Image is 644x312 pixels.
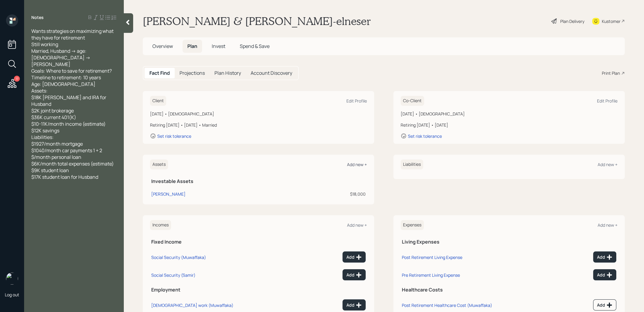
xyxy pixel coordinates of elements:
div: Add [597,302,612,308]
button: Add [342,269,366,280]
div: [DATE] • [DEMOGRAPHIC_DATA] [401,111,617,117]
h5: Employment [151,287,366,293]
h6: Expenses [401,220,424,230]
span: Overview [152,43,173,49]
button: Add [593,269,616,280]
div: Add [597,254,612,260]
h5: Fixed Income [151,239,366,245]
span: Spend & Save [240,43,270,49]
button: Add [593,251,616,263]
div: Print Plan [602,70,620,76]
div: Plan Delivery [560,18,584,24]
h5: Investable Assets [151,178,366,184]
h5: Projections [180,70,205,76]
div: Pre Retirement Living Expense [402,272,460,278]
div: Social Security (Samir) [151,272,195,278]
div: [PERSON_NAME] [151,191,186,197]
h5: Plan History [214,70,241,76]
h5: Healthcare Costs [402,287,616,293]
h5: Account Discovery [251,70,292,76]
div: 17 [14,76,20,82]
div: Retiring [DATE] • [DATE] • Married [150,122,367,128]
div: Add [346,254,362,260]
h1: [PERSON_NAME] & [PERSON_NAME]-elneser [143,14,371,28]
div: Post Retirement Healthcare Cost (Muwaffaka) [402,302,492,308]
h6: Co-Client [401,96,424,106]
div: Add [346,272,362,278]
h6: Assets [150,159,168,169]
div: Add [346,302,362,308]
h5: Fact Find [149,70,170,76]
h6: Client [150,96,166,106]
div: Retiring [DATE] • [DATE] [401,122,617,128]
div: [DEMOGRAPHIC_DATA] work (Muwaffaka) [151,302,233,308]
button: Add [342,251,366,263]
div: Add new + [347,162,367,167]
div: Social Security (Muwaffaka) [151,254,206,260]
button: Add [342,299,366,310]
img: treva-nostdahl-headshot.png [6,273,18,285]
label: Notes [31,14,44,20]
span: Plan [187,43,197,49]
div: $18,000 [297,191,366,197]
h6: Liabilities [401,159,423,169]
div: Kustomer [602,18,621,24]
div: Edit Profile [346,98,367,104]
h5: Living Expenses [402,239,616,245]
div: Log out [5,292,19,298]
button: Add [593,299,616,310]
div: Edit Profile [597,98,617,104]
span: Wants strategies on maximizing what they have for retirement Still working Married, Husband -> ag... [31,28,114,180]
span: Invest [212,43,225,49]
div: Add [597,272,612,278]
div: Post Retirement Living Expense [402,254,462,260]
h6: Incomes [150,220,171,230]
div: [DATE] • [DEMOGRAPHIC_DATA] [150,111,367,117]
div: Set risk tolerance [157,133,191,139]
div: Set risk tolerance [408,133,442,139]
div: Add new + [347,222,367,228]
div: Add new + [598,162,617,167]
div: Add new + [598,222,617,228]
